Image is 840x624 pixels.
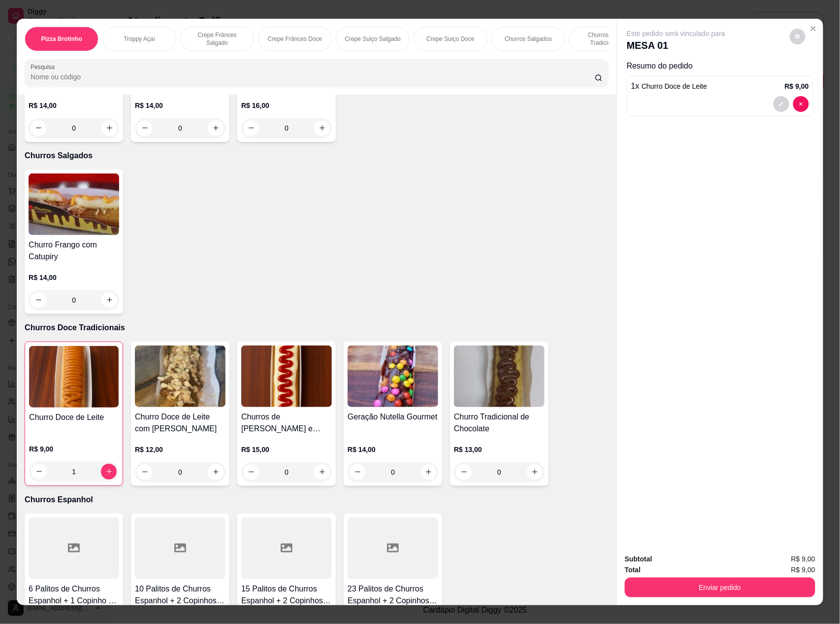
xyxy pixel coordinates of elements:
strong: Total [625,566,641,574]
p: Este pedido será vinculado para [627,29,725,38]
img: product-image [241,346,332,407]
p: Pizza Brotinho [41,35,82,43]
p: R$ 12,00 [135,445,226,454]
p: Crepe Suiço Doce [426,35,474,43]
button: increase-product-quantity [420,464,436,480]
p: Churros Salgados [505,35,552,43]
p: R$ 13,00 [454,445,545,454]
button: decrease-product-quantity [790,29,806,44]
p: Resumo do pedido [627,60,813,72]
p: MESA 01 [627,38,725,52]
button: decrease-product-quantity [350,464,365,480]
button: Enviar pedido [625,578,815,597]
h4: 6 Palitos de Churros Espanhol + 1 Copinho de Doce de Leite [29,583,119,607]
button: increase-product-quantity [314,120,330,136]
button: Close [806,21,821,36]
p: Churros Salgados [25,150,609,162]
h4: 15 Palitos de Churros Espanhol + 2 Copinhos de Doce de Leite e Goiabada [241,583,332,607]
button: increase-product-quantity [101,120,117,136]
button: decrease-product-quantity [456,464,472,480]
h4: Churro Doce de Leite [29,412,119,423]
p: 1 x [631,80,707,92]
p: Churros Espanhol [25,494,609,506]
button: decrease-product-quantity [31,464,47,480]
button: increase-product-quantity [208,464,224,480]
span: R$ 9,00 [791,554,815,564]
button: decrease-product-quantity [137,464,153,480]
p: Crepe Frânces Doce [268,35,323,43]
button: increase-product-quantity [101,464,117,480]
p: Crepe Suiço Salgado [345,35,400,43]
button: increase-product-quantity [101,292,117,308]
p: R$ 14,00 [29,101,119,110]
p: R$ 15,00 [241,445,332,454]
button: decrease-product-quantity [243,464,259,480]
img: product-image [348,346,438,407]
p: R$ 9,00 [29,444,119,454]
button: decrease-product-quantity [31,292,46,308]
button: decrease-product-quantity [793,96,809,112]
p: R$ 16,00 [241,101,332,110]
h4: 23 Palitos de Churros Espanhol + 2 Copinhos de Nutella e Leite Ninho [348,583,438,607]
button: increase-product-quantity [527,464,543,480]
label: Pesquisa [31,63,58,71]
button: increase-product-quantity [208,120,224,136]
button: decrease-product-quantity [137,120,153,136]
p: R$ 9,00 [785,81,809,91]
strong: Subtotal [625,555,652,563]
p: Crepe Frânces Salgado [189,31,246,47]
button: decrease-product-quantity [774,96,789,112]
p: Troppy Açaí [124,35,155,43]
img: product-image [29,173,119,235]
p: R$ 14,00 [348,445,438,454]
h4: 10 Palitos de Churros Espanhol + 2 Copinhos de Chocolate [135,583,226,607]
h4: Geração Nutella Gourmet [348,411,438,423]
h4: Churros de [PERSON_NAME] e [PERSON_NAME] [241,411,332,435]
button: decrease-product-quantity [243,120,259,136]
p: Churros Doce Tradicionais [578,31,635,47]
p: Churros Doce Tradicionais [25,322,609,334]
h4: Churro Frango com Catupiry [29,239,119,263]
img: product-image [29,346,119,408]
button: increase-product-quantity [314,464,330,480]
span: Churro Doce de Leite [642,82,707,90]
img: product-image [135,346,226,407]
input: Pesquisa [31,72,595,82]
p: R$ 14,00 [29,273,119,282]
h4: Churro Tradicional de Chocolate [454,411,545,435]
h4: Churro Doce de Leite com [PERSON_NAME] [135,411,226,435]
img: product-image [454,346,545,407]
button: decrease-product-quantity [31,120,46,136]
p: R$ 14,00 [135,101,226,110]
